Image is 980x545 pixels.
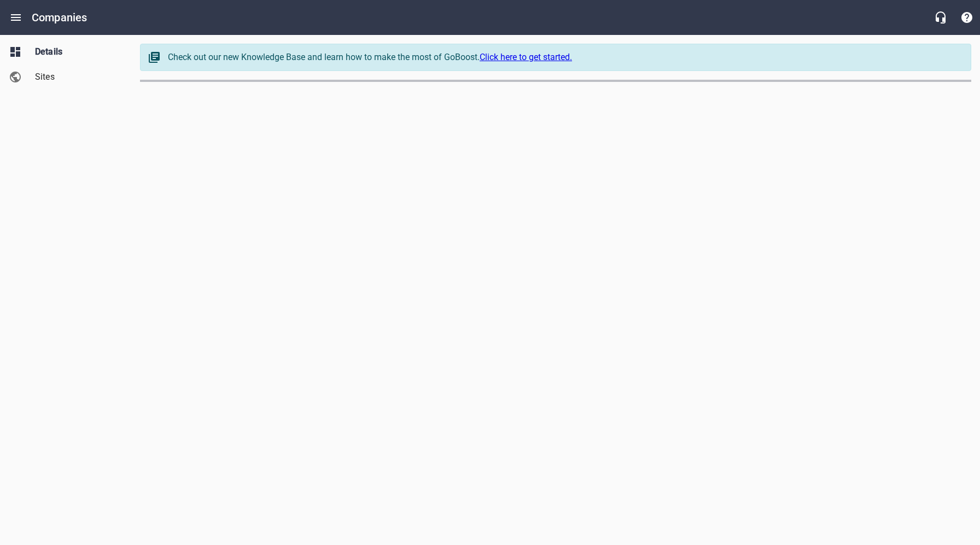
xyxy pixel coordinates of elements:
[927,4,954,31] button: Live Chat
[480,52,572,62] a: Click here to get started.
[32,9,87,26] h6: Companies
[954,4,980,31] button: Support Portal
[3,4,29,31] button: Open drawer
[35,70,118,84] span: Sites
[168,51,960,64] div: Check out our new Knowledge Base and learn how to make the most of GoBoost.
[35,45,118,58] span: Details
